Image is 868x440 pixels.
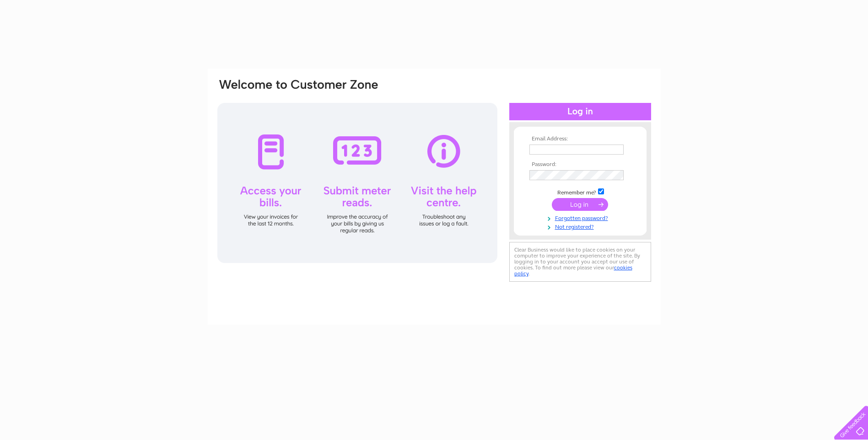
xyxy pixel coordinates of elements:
[529,213,633,222] a: Forgotten password?
[514,264,632,277] a: cookies policy
[529,222,633,231] a: Not registered?
[527,161,633,168] th: Password:
[552,198,608,211] input: Submit
[509,242,651,282] div: Clear Business would like to place cookies on your computer to improve your experience of the sit...
[527,187,633,196] td: Remember me?
[527,136,633,142] th: Email Address:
